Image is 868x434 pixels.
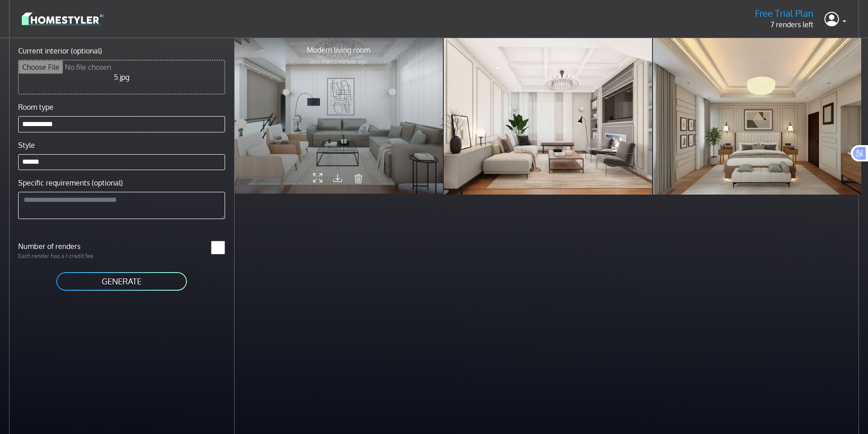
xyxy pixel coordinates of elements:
[13,252,122,260] p: Each render has a 1 credit fee
[18,177,123,188] label: Specific requirements (optional)
[13,241,122,252] label: Number of renders
[307,44,370,55] p: Modern living room
[18,140,35,151] label: Style
[755,19,814,30] p: 7 renders left
[755,8,814,19] h5: Free Trial Plan
[22,11,103,27] img: logo-3de290ba35641baa71223ecac5eacb59cb85b4c7fdf211dc9aaecaaee71ea2f8.svg
[55,271,188,292] button: GENERATE
[307,57,370,66] p: less than a minute ago
[18,102,54,112] label: Room type
[18,45,102,56] label: Current interior (optional)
